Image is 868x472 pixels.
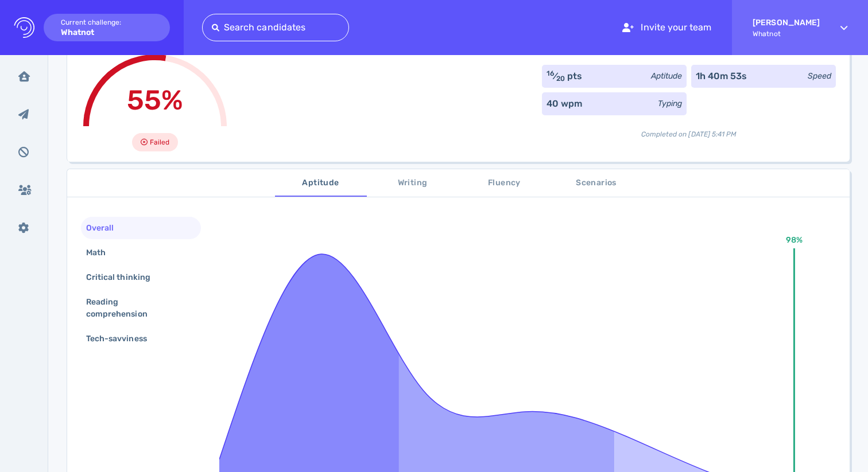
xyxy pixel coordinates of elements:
[127,84,183,116] span: 55%
[651,70,682,82] div: Aptitude
[282,176,360,190] span: Aptitude
[753,30,820,38] span: Whatnot
[547,97,582,111] div: 40 wpm
[542,120,836,139] div: Completed on [DATE] 5:41 PM
[466,176,544,190] span: Fluency
[753,18,820,28] strong: [PERSON_NAME]
[696,69,747,83] div: 1h 40m 53s
[84,244,119,261] div: Math
[658,97,682,110] div: Typing
[556,75,565,83] sub: 20
[547,69,583,83] div: ⁄ pts
[786,235,803,245] text: 98%
[84,294,189,322] div: Reading comprehension
[84,269,164,286] div: Critical thinking
[374,176,452,190] span: Writing
[84,220,127,236] div: Overall
[808,70,831,82] div: Speed
[150,135,169,149] span: Failed
[557,176,635,190] span: Scenarios
[84,330,161,347] div: Tech-savviness
[547,69,555,77] sup: 16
